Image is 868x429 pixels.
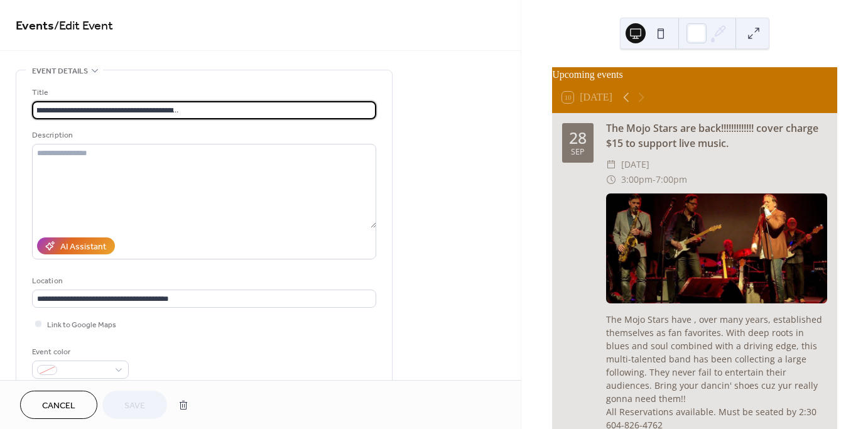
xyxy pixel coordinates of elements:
a: Events [16,14,54,38]
div: ​ [606,172,616,187]
div: Description [32,129,374,142]
div: Location [32,274,374,288]
span: Link to Google Maps [47,318,116,332]
span: 7:00pm [656,172,687,187]
div: Sep [571,148,585,156]
span: / Edit Event [54,14,113,38]
div: Title [32,86,374,99]
div: Event color [32,345,126,359]
span: [DATE] [621,157,649,172]
span: Cancel [42,399,75,413]
div: Upcoming events [552,67,837,82]
span: 3:00pm [621,172,653,187]
div: 28 [569,130,587,146]
div: ​ [606,157,616,172]
div: The Mojo Stars are back!!!!!!!!!!!!! cover charge $15 to support live music. [606,121,827,151]
div: AI Assistant [60,241,106,254]
button: Cancel [20,391,97,419]
span: Event details [32,65,88,78]
span: - [653,172,656,187]
button: AI Assistant [37,237,115,254]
